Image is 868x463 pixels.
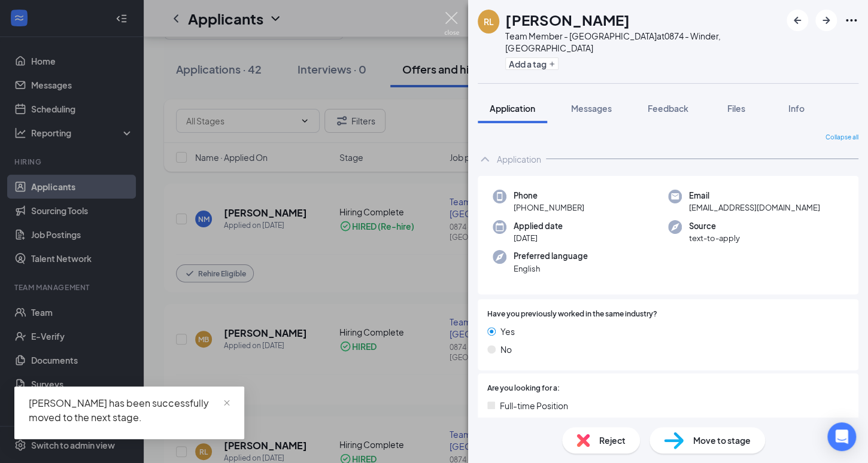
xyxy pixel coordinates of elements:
span: Email [689,190,820,202]
span: Part-time Position [500,417,570,430]
div: Application [497,153,541,165]
span: Collapse all [825,133,858,142]
span: [DATE] [514,232,563,244]
div: RL [484,16,494,28]
span: Source [689,220,740,232]
span: Yes [500,325,515,338]
svg: ArrowLeftNew [790,13,805,28]
div: [PERSON_NAME] has been successfully moved to the next stage. [29,396,230,425]
span: Have you previously worked in the same industry? [487,309,657,320]
span: Files [727,103,745,114]
span: text-to-apply [689,232,740,244]
span: [EMAIL_ADDRESS][DOMAIN_NAME] [689,202,820,214]
span: Full-time Position [500,399,568,412]
svg: Plus [548,60,556,68]
div: Open Intercom Messenger [827,422,856,451]
span: Preferred language [514,250,588,262]
svg: ArrowRight [819,13,833,28]
div: Team Member - [GEOGRAPHIC_DATA] at 0874 - Winder, [GEOGRAPHIC_DATA] [505,30,781,54]
span: English [514,263,588,275]
span: Reject [599,434,626,447]
h1: [PERSON_NAME] [505,10,629,30]
span: Move to stage [693,434,751,447]
span: Feedback [648,103,688,114]
svg: ChevronUp [478,152,492,166]
span: close [223,399,231,407]
span: Phone [514,190,584,202]
span: Messages [571,103,612,114]
span: [PHONE_NUMBER] [514,202,584,214]
button: PlusAdd a tag [505,57,559,70]
span: Application [490,103,535,114]
span: Applied date [514,220,563,232]
span: Are you looking for a: [487,383,560,394]
button: ArrowRight [815,10,837,31]
span: Info [788,103,805,114]
button: ArrowLeftNew [787,10,808,31]
svg: Ellipses [844,13,858,28]
span: No [500,343,512,356]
